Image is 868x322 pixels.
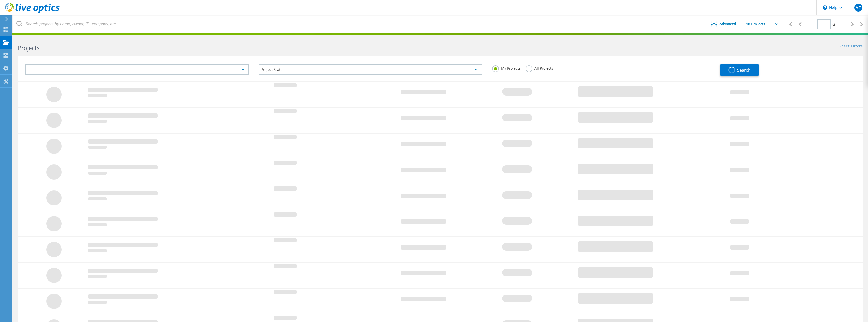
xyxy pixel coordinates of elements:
[13,15,704,33] input: Search projects by name, owner, ID, company, etc
[526,65,553,70] label: All Projects
[492,65,521,70] label: My Projects
[737,67,750,73] span: Search
[784,15,795,33] div: |
[720,64,759,76] button: Search
[823,5,827,10] svg: \n
[839,44,863,49] a: Reset Filters
[858,15,868,33] div: |
[18,44,40,52] b: Projects
[5,11,60,14] a: Live Optics Dashboard
[719,22,736,26] span: Advanced
[856,6,861,10] span: AC
[832,22,835,27] span: of
[259,64,482,75] div: Project Status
